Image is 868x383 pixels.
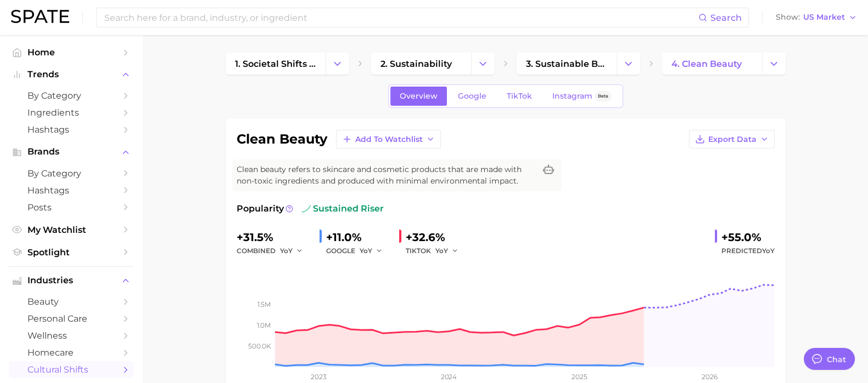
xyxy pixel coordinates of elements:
[27,185,115,196] span: Hashtags
[9,87,134,104] a: by Category
[27,347,115,358] span: homecare
[27,47,115,58] span: Home
[27,276,115,285] span: Industries
[326,53,349,75] button: Change Category
[721,244,775,258] span: Predicted
[390,87,447,106] a: Overview
[27,364,115,375] span: cultural shifts
[9,310,134,327] a: personal care
[710,13,742,23] span: Search
[27,296,115,307] span: beauty
[497,87,541,106] a: TikTok
[235,59,316,69] span: 1. societal shifts & culture
[617,53,640,75] button: Change Category
[400,92,438,101] span: Overview
[440,373,457,381] tspan: 2024
[237,164,535,187] span: Clean beauty refers to skincare and cosmetic products that are made with non-toxic ingredients an...
[9,221,134,238] a: My Watchlist
[406,228,466,246] div: +32.6%
[572,373,587,381] tspan: 2025
[708,135,757,144] span: Export Data
[406,244,466,258] div: TIKTOK
[371,53,471,75] a: 2. sustainability
[803,14,845,20] span: US Market
[237,202,284,215] span: Popularity
[360,246,372,255] span: YoY
[355,135,423,144] span: Add to Watchlist
[226,53,326,75] a: 1. societal shifts & culture
[27,247,115,258] span: Spotlight
[310,373,326,381] tspan: 2023
[507,92,532,101] span: TikTok
[449,87,496,106] a: Google
[671,59,742,69] span: 4. clean beauty
[302,204,311,213] img: sustained riser
[237,133,327,146] h1: clean beauty
[237,244,311,258] div: combined
[9,327,134,344] a: wellness
[9,182,134,199] a: Hashtags
[9,165,134,182] a: by Category
[27,202,115,213] span: Posts
[662,53,762,75] a: 4. clean beauty
[360,244,383,258] button: YoY
[721,228,775,246] div: +55.0%
[517,53,617,75] a: 3. sustainable beauty
[9,199,134,216] a: Posts
[9,244,134,261] a: Spotlight
[773,10,860,25] button: ShowUS Market
[702,373,718,381] tspan: 2026
[27,70,115,79] span: Trends
[762,53,786,75] button: Change Category
[280,244,304,258] button: YoY
[9,272,134,289] button: Industries
[598,92,608,101] span: Beta
[458,92,486,101] span: Google
[471,53,495,75] button: Change Category
[103,8,698,27] input: Search here for a brand, industry, or ingredient
[302,202,384,215] span: sustained riser
[27,330,115,341] span: wellness
[336,130,441,148] button: Add to Watchlist
[27,107,115,118] span: Ingredients
[27,313,115,324] span: personal care
[526,59,607,69] span: 3. sustainable beauty
[9,144,134,160] button: Brands
[543,87,621,106] a: InstagramBeta
[9,104,134,121] a: Ingredients
[237,228,311,246] div: +31.5%
[552,92,592,101] span: Instagram
[326,244,390,258] div: GOOGLE
[9,66,134,83] button: Trends
[9,293,134,310] a: beauty
[27,168,115,179] span: by Category
[776,14,800,20] span: Show
[435,246,448,255] span: YoY
[27,147,115,157] span: Brands
[9,344,134,361] a: homecare
[27,90,115,101] span: by Category
[27,225,115,235] span: My Watchlist
[280,246,293,255] span: YoY
[11,10,69,23] img: SPATE
[9,361,134,378] a: cultural shifts
[435,244,459,258] button: YoY
[9,44,134,61] a: Home
[9,121,134,138] a: Hashtags
[762,247,775,255] span: YoY
[326,228,390,246] div: +11.0%
[27,124,115,135] span: Hashtags
[689,130,775,148] button: Export Data
[380,59,452,69] span: 2. sustainability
